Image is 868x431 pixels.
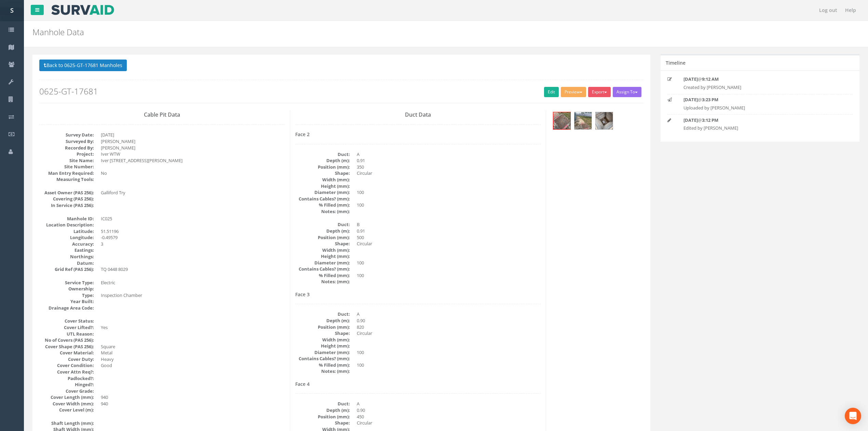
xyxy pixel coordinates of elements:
dd: A [357,401,541,407]
dt: Height (mm): [295,183,350,190]
dd: [PERSON_NAME] [101,138,285,145]
dt: Shape: [295,240,350,247]
dt: Grid Ref (PAS 256): [39,266,94,273]
p: Uploaded by [PERSON_NAME] [683,105,836,111]
dd: Galliford Try [101,190,285,196]
dt: Measuring Tools: [39,176,94,183]
dt: Recorded By: [39,145,94,151]
dt: Site Name: [39,157,94,164]
img: 4a481b08-367b-c92e-5061-178432846b5d_ff34e73c-5256-04c8-6abb-cdb787319aeb_thumb.jpg [574,112,592,129]
dt: Height (mm): [295,343,350,349]
a: Edit [544,87,559,97]
h4: Face 2 [295,132,541,137]
dt: Cover Lifted?: [39,324,94,331]
p: Edited by [PERSON_NAME] [683,125,836,131]
h2: Manhole Data [32,28,720,37]
dt: Shape: [295,420,350,426]
dt: In Service (PAS 256): [39,202,94,209]
button: Preview [561,87,586,97]
dd: Inspection Chamber [101,292,285,299]
dt: UTL Reason: [39,331,94,337]
dt: Duct: [295,221,350,228]
dd: -0.49579 [101,234,285,241]
dt: Asset Owner (PAS 256): [39,190,94,196]
dt: Eastings: [39,247,94,253]
dt: Depth (m): [295,157,350,164]
dd: Electric [101,279,285,286]
dd: 820 [357,324,541,330]
dt: Site Number: [39,164,94,170]
dt: Cover Material: [39,350,94,356]
dt: Width (mm): [295,247,350,253]
dt: Cover Level (m): [39,407,94,413]
dt: Datum: [39,260,94,266]
dt: Manhole ID: [39,215,94,222]
dt: Contains Cables? (mm): [295,355,350,362]
h4: Face 3 [295,292,541,297]
dd: Circular [357,420,541,426]
dt: Hinged?: [39,381,94,388]
dt: Location Description: [39,222,94,228]
dt: Contains Cables? (mm): [295,266,350,272]
dd: A [357,151,541,158]
dt: Diameter (mm): [295,349,350,356]
dd: [PERSON_NAME] [101,145,285,151]
dd: A [357,311,541,317]
dt: Padlocked?: [39,375,94,382]
dd: 0.90 [357,407,541,414]
h2: 0625-GT-17681 [39,87,643,96]
dd: Square [101,343,285,350]
dt: Depth (m): [295,407,350,414]
dd: 940 [101,401,285,407]
dt: Ownership: [39,286,94,292]
p: @ [683,76,836,82]
dt: Survey Date: [39,132,94,138]
h4: Face 4 [295,381,541,387]
dd: 940 [101,394,285,401]
dt: Duct: [295,311,350,317]
dt: Type: [39,292,94,299]
dd: Circular [357,170,541,177]
dt: Latitude: [39,228,94,235]
div: Open Intercom Messenger [845,408,861,424]
dt: Position (mm): [295,234,350,241]
dt: Duct: [295,151,350,158]
dt: Notes: (mm): [295,208,350,215]
dt: Northings: [39,253,94,260]
dd: 51.51196 [101,228,285,235]
img: 4a481b08-367b-c92e-5061-178432846b5d_369e877d-73d3-3787-86ce-323f0cc8a129_thumb.jpg [553,112,570,129]
dd: 100 [357,272,541,279]
strong: [DATE] [683,117,698,123]
dd: Good [101,362,285,369]
dd: 0.90 [357,317,541,324]
dt: Position (mm): [295,414,350,420]
dt: Service Type: [39,279,94,286]
dt: Cover Length (mm): [39,394,94,401]
dt: No of Covers (PAS 256): [39,337,94,343]
dd: 0.91 [357,157,541,164]
p: Created by [PERSON_NAME] [683,84,836,91]
dd: 100 [357,202,541,208]
dd: 500 [357,234,541,241]
dd: 100 [357,260,541,266]
strong: 9:12 AM [702,76,719,82]
h3: Duct Data [295,112,541,118]
dd: Circular [357,330,541,337]
dt: Cover Status: [39,318,94,324]
dd: Heavy [101,356,285,363]
dt: Notes: (mm): [295,278,350,285]
p: @ [683,96,836,103]
dt: Cover Shape (PAS 256): [39,343,94,350]
dt: Man Entry Required: [39,170,94,177]
dd: Metal [101,350,285,356]
dt: Shape: [295,330,350,337]
dt: Duct: [295,401,350,407]
dt: Drainage Area Code: [39,305,94,311]
dd: 350 [357,164,541,170]
strong: [DATE] [683,96,698,103]
button: Back to 0625-GT-17681 Manholes [39,60,127,71]
dd: 100 [357,349,541,356]
img: 4a481b08-367b-c92e-5061-178432846b5d_0c1abe7c-34c3-5390-c8ad-0930f137c2b3_thumb.jpg [596,112,613,129]
dt: Cover Grade: [39,388,94,394]
dt: % Filled (mm): [295,272,350,279]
